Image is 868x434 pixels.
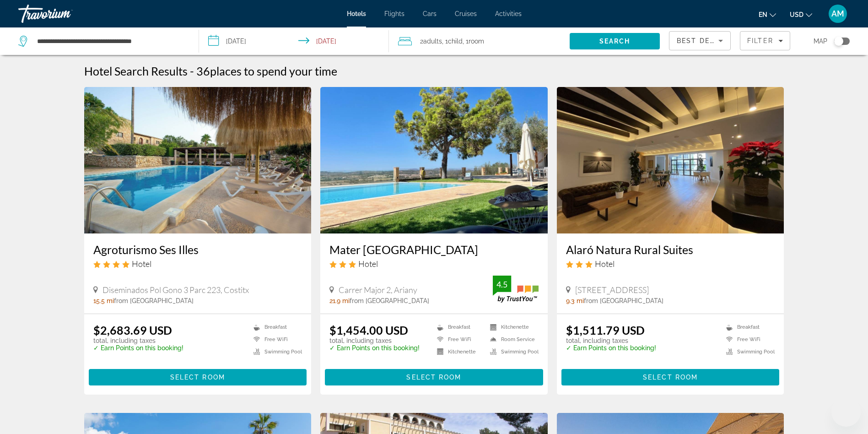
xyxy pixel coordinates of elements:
[566,337,656,344] p: total, including taxes
[485,336,539,343] li: Room Service
[93,243,302,256] a: Agroturismo Ses Illes
[827,37,850,45] button: Toggle map
[93,337,183,344] p: total, including taxes
[190,64,194,78] span: -
[389,27,570,55] button: Travelers: 2 adults, 1 child
[36,34,185,48] input: Search hotel destination
[423,38,442,45] span: Adults
[170,374,225,381] span: Select Room
[677,35,723,46] mat-select: Sort by
[469,38,484,45] span: Room
[722,348,775,356] li: Swimming Pool
[566,297,584,304] span: 9.3 mi
[442,35,463,48] span: , 1
[329,243,539,256] a: Mater [GEOGRAPHIC_DATA]
[814,35,827,48] span: Map
[557,87,784,233] img: Alaró Natura Rural Suites
[329,337,420,344] p: total, including taxes
[329,259,539,269] div: 3 star Hotel
[826,4,850,23] button: User Menu
[93,323,172,337] ins: $2,683.69 USD
[759,8,776,21] button: Change language
[432,323,485,331] li: Breakfast
[747,37,773,44] span: Filter
[595,259,615,269] span: Hotel
[432,348,485,356] li: Kitchenette
[325,369,543,385] button: Select Room
[677,37,724,44] span: Best Deals
[329,344,420,352] p: ✓ Earn Points on this booking!
[249,348,302,356] li: Swimming Pool
[561,371,780,381] a: Select Room
[329,297,350,304] span: 21.9 mi
[350,297,429,304] span: from [GEOGRAPHIC_DATA]
[325,371,543,381] a: Select Room
[561,369,780,385] button: Select Room
[790,11,803,18] span: USD
[93,297,114,304] span: 15.5 mi
[432,336,485,343] li: Free WiFi
[329,323,408,337] ins: $1,454.00 USD
[831,397,861,427] iframe: Кнопка запуска окна обмена сообщениями
[584,297,663,304] span: from [GEOGRAPHIC_DATA]
[114,297,194,304] span: from [GEOGRAPHIC_DATA]
[566,323,645,337] ins: $1,511.79 USD
[210,64,337,78] span: places to spend your time
[448,38,463,45] span: Child
[485,348,539,356] li: Swimming Pool
[406,374,461,381] span: Select Room
[249,323,302,331] li: Breakfast
[384,10,404,17] a: Flights
[249,336,302,343] li: Free WiFi
[566,243,775,256] a: Alaró Natura Rural Suites
[566,344,656,352] p: ✓ Earn Points on this booking!
[132,259,151,269] span: Hotel
[790,8,812,21] button: Change currency
[575,285,649,295] span: [STREET_ADDRESS]
[759,11,767,18] span: en
[196,64,337,78] h2: 36
[463,35,484,48] span: , 1
[831,9,844,18] span: AM
[599,38,631,45] span: Search
[358,259,378,269] span: Hotel
[18,2,110,26] a: Travorium
[643,374,698,381] span: Select Room
[199,27,389,55] button: Select check in and out date
[89,371,307,381] a: Select Room
[93,344,183,352] p: ✓ Earn Points on this booking!
[320,87,548,233] img: Mater Ariany Hotel
[89,369,307,385] button: Select Room
[493,279,511,290] div: 4.5
[495,10,522,17] a: Activities
[485,323,539,331] li: Kitchenette
[339,285,417,295] span: Carrer Major 2, Ariany
[566,259,775,269] div: 3 star Hotel
[102,285,249,295] span: Diseminados Pol Gono 3 Parc 223, Costitx
[740,31,790,50] button: Filters
[722,336,775,343] li: Free WiFi
[347,10,366,17] a: Hotels
[722,323,775,331] li: Breakfast
[455,10,477,17] a: Cruises
[93,259,302,269] div: 4 star Hotel
[423,10,437,17] a: Cars
[570,33,660,49] button: Search
[84,64,188,78] h1: Hotel Search Results
[493,276,539,303] img: TrustYou guest rating badge
[84,87,312,233] img: Agroturismo Ses Illes
[420,35,442,48] span: 2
